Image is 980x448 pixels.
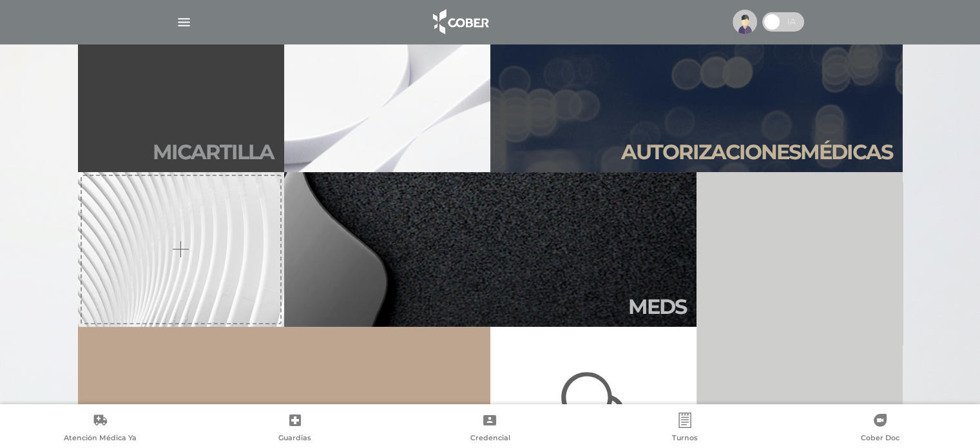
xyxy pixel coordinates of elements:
[284,172,697,327] a: Meds
[861,433,899,445] span: Cober Doc
[64,433,137,445] span: Atención Médica Ya
[78,17,284,172] a: Micartilla
[672,433,698,445] span: Turnos
[621,140,892,164] h2: Autori zaciones médicas
[3,413,198,445] a: Atención Médica Ya
[733,10,757,34] img: profile-placeholder.svg
[470,433,510,445] span: Credencial
[198,413,393,445] a: Guardias
[278,433,311,445] span: Guardias
[426,6,494,37] img: logo_cober_home-white.png
[782,413,977,445] a: Cober Doc
[153,140,274,164] h2: Mi car tilla
[392,413,588,445] a: Credencial
[176,14,192,30] img: Cober_menu-lines-white.svg
[588,413,783,445] a: Turnos
[490,17,903,172] a: Autorizacionesmédicas
[628,295,686,319] h2: Meds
